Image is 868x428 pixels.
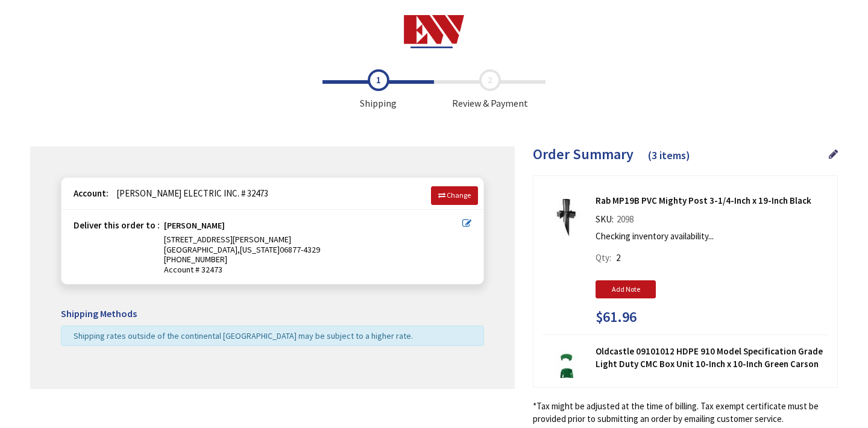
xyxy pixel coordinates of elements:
[164,254,227,265] span: [PHONE_NUMBER]
[596,252,609,263] span: Qty
[164,244,240,255] span: [GEOGRAPHIC_DATA],
[596,309,637,325] span: $61.96
[648,148,690,162] span: (3 items)
[74,219,160,231] strong: Deliver this order to :
[447,190,471,200] span: Change
[322,69,434,110] span: Shipping
[596,194,828,207] strong: Rab MP19B PVC Mighty Post 3-1/4-Inch x 19-Inch Black
[596,213,637,230] div: SKU:
[614,377,645,388] span: 931833
[533,400,838,426] : *Tax might be adjusted at the time of billing. Tax exempt certificate must be provided prior to s...
[164,221,225,234] strong: [PERSON_NAME]
[616,252,620,263] span: 2
[596,345,828,371] strong: Oldcastle 09101012 HDPE 910 Model Specification Grade Light Duty CMC Box Unit 10-Inch x 10-Inch G...
[547,350,585,387] img: Oldcastle 09101012 HDPE 910 Model Specification Grade Light Duty CMC Box Unit 10-Inch x 10-Inch G...
[240,244,280,255] span: [US_STATE]
[434,69,546,110] span: Review & Payment
[280,244,320,255] span: 06877-4329
[74,187,108,199] strong: Account:
[750,395,832,425] iframe: Opens a widget where you can find more information
[533,145,634,163] span: Order Summary
[547,199,585,236] img: Rab MP19B PVC Mighty Post 3-1/4-Inch x 19-Inch Black
[596,230,822,242] p: Checking inventory availability...
[164,265,462,275] span: Account # 32473
[110,187,268,199] span: [PERSON_NAME] ELECTRIC INC. # 32473
[404,15,465,48] img: Electrical Wholesalers, Inc.
[431,186,478,204] a: Change
[596,376,645,393] div: SKU:
[614,213,637,225] span: 2098
[61,309,484,319] h5: Shipping Methods
[164,234,291,245] span: [STREET_ADDRESS][PERSON_NAME]
[74,330,413,341] span: Shipping rates outside of the continental [GEOGRAPHIC_DATA] may be subject to a higher rate.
